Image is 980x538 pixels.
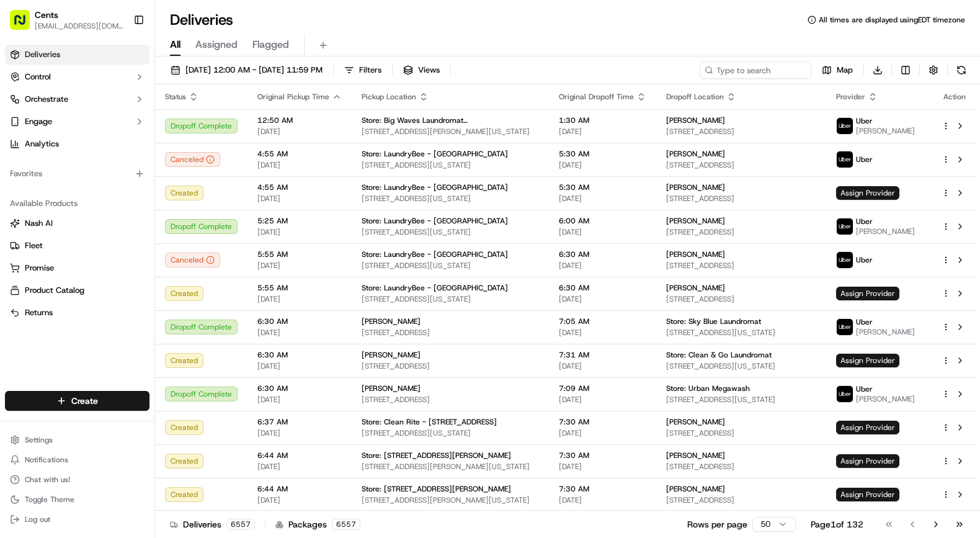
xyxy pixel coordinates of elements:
[117,277,199,290] span: API Documentation
[10,218,145,229] a: Nash AI
[836,454,899,468] span: Assign Provider
[559,261,646,271] span: [DATE]
[811,518,863,531] div: Page 1 of 132
[25,262,54,274] span: Promise
[559,227,646,237] span: [DATE]
[12,12,37,37] img: Nash
[687,518,747,531] p: Rows per page
[211,122,226,137] button: Start new chat
[666,350,772,360] span: Store: Clean & Go Laundromat
[666,451,725,460] span: [PERSON_NAME]
[362,249,508,259] span: Store: LaundryBee - [GEOGRAPHIC_DATA]
[12,214,32,234] img: Masood Aslam
[26,119,48,141] img: 4920774857489_3d7f54699973ba98c624_72.jpg
[10,262,145,274] a: Promise
[100,272,204,295] a: 💻API Documentation
[165,61,328,79] button: [DATE] 12:00 AM - [DATE] 11:59 PM
[836,186,899,200] span: Assign Provider
[836,92,865,102] span: Provider
[123,308,150,317] span: Pylon
[5,280,149,300] button: Product Catalog
[362,127,539,137] span: [STREET_ADDRESS][PERSON_NAME][US_STATE]
[25,116,52,127] span: Engage
[25,307,53,318] span: Returns
[226,519,255,530] div: 6557
[7,272,100,295] a: 📗Knowledge Base
[819,15,965,25] span: All times are displayed using EDT timezone
[362,294,539,304] span: [STREET_ADDRESS][US_STATE]
[666,495,816,505] span: [STREET_ADDRESS]
[856,327,915,337] span: [PERSON_NAME]
[257,495,342,505] span: [DATE]
[559,451,646,460] span: 7:30 AM
[5,258,149,278] button: Promise
[362,149,508,159] span: Store: LaundryBee - [GEOGRAPHIC_DATA]
[362,417,497,427] span: Store: Clean Rite - [STREET_ADDRESS]
[257,115,342,125] span: 12:50 AM
[362,395,539,405] span: [STREET_ADDRESS]
[170,10,233,30] h1: Deliveries
[559,316,646,326] span: 7:05 AM
[25,514,50,524] span: Log out
[398,61,445,79] button: Views
[71,395,98,407] span: Create
[559,216,646,226] span: 6:00 AM
[25,475,70,485] span: Chat with us!
[666,216,725,226] span: [PERSON_NAME]
[275,518,360,531] div: Packages
[12,181,32,200] img: Grace Nketiah
[25,49,60,60] span: Deliveries
[257,350,342,360] span: 6:30 AM
[257,283,342,293] span: 5:55 AM
[559,428,646,438] span: [DATE]
[836,287,899,300] span: Assign Provider
[666,328,816,338] span: [STREET_ADDRESS][US_STATE]
[12,161,83,171] div: Past conversations
[666,417,725,427] span: [PERSON_NAME]
[559,115,646,125] span: 1:30 AM
[192,159,226,174] button: See all
[362,350,421,360] span: [PERSON_NAME]
[362,182,508,192] span: Store: LaundryBee - [GEOGRAPHIC_DATA]
[666,395,816,405] span: [STREET_ADDRESS][US_STATE]
[5,134,149,154] a: Analytics
[559,395,646,405] span: [DATE]
[5,471,149,488] button: Chat with us!
[666,428,816,438] span: [STREET_ADDRESS]
[837,65,853,76] span: Map
[257,462,342,472] span: [DATE]
[856,394,915,404] span: [PERSON_NAME]
[257,484,342,494] span: 6:44 AM
[5,431,149,449] button: Settings
[25,240,43,251] span: Fleet
[362,194,539,204] span: [STREET_ADDRESS][US_STATE]
[35,9,58,21] button: Cents
[362,92,416,102] span: Pickup Location
[559,182,646,192] span: 5:30 AM
[362,495,539,505] span: [STREET_ADDRESS][PERSON_NAME][US_STATE]
[362,451,511,460] span: Store: [STREET_ADDRESS][PERSON_NAME]
[5,511,149,528] button: Log out
[559,383,646,393] span: 7:09 AM
[5,491,149,508] button: Toggle Theme
[35,21,123,31] button: [EMAIL_ADDRESS][DOMAIN_NAME]
[666,283,725,293] span: [PERSON_NAME]
[257,328,342,338] span: [DATE]
[257,182,342,192] span: 4:55 AM
[257,92,329,102] span: Original Pickup Time
[195,37,238,52] span: Assigned
[38,192,100,202] span: [PERSON_NAME]
[362,484,511,494] span: Store: [STREET_ADDRESS][PERSON_NAME]
[666,383,750,393] span: Store: Urban Megawash
[559,160,646,170] span: [DATE]
[56,119,203,131] div: Start new chat
[942,92,968,102] div: Action
[856,317,873,327] span: Uber
[666,115,725,125] span: [PERSON_NAME]
[816,61,858,79] button: Map
[170,518,255,531] div: Deliveries
[666,194,816,204] span: [STREET_ADDRESS]
[856,217,873,226] span: Uber
[953,61,970,79] button: Refresh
